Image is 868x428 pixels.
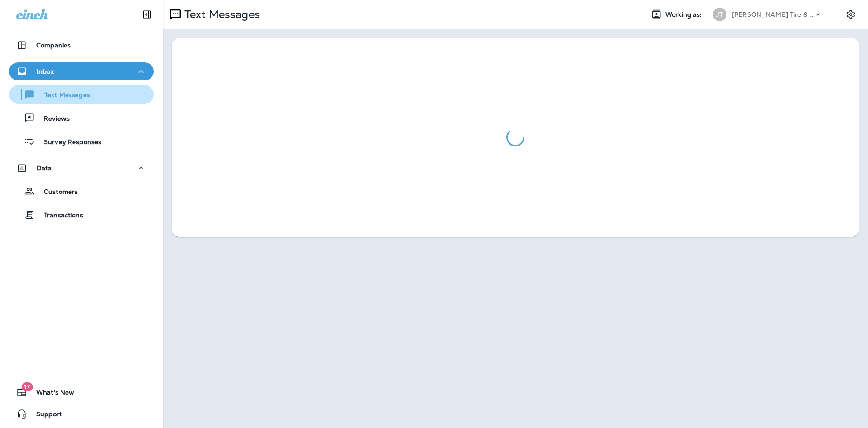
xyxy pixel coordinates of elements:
button: Collapse Sidebar [134,5,160,24]
p: Inbox [37,68,54,75]
span: Working as: [665,11,704,19]
p: Data [37,165,52,172]
button: Settings [843,6,859,23]
button: Support [9,405,154,423]
span: What's New [27,389,74,400]
p: Companies [36,42,71,49]
p: Text Messages [181,8,260,21]
button: Transactions [9,205,154,224]
button: Customers [9,182,154,201]
p: Customers [35,188,78,197]
button: 17What's New [9,383,154,401]
button: Survey Responses [9,132,154,151]
p: [PERSON_NAME] Tire & Auto [732,11,813,18]
p: Transactions [35,212,83,220]
button: Data [9,159,154,177]
div: JT [713,8,726,21]
button: Text Messages [9,85,154,104]
button: Reviews [9,108,154,127]
span: Support [27,410,62,421]
span: 17 [21,382,33,391]
p: Reviews [35,115,70,123]
button: Inbox [9,62,154,80]
p: Survey Responses [35,138,101,147]
button: Companies [9,36,154,54]
p: Text Messages [35,91,90,100]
